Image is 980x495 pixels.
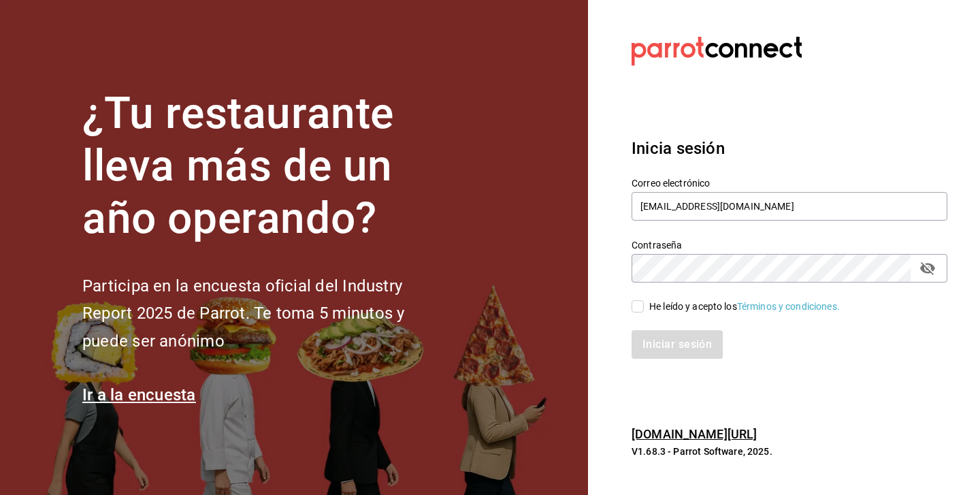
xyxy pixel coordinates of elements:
[82,88,450,244] h1: ¿Tu restaurante lleva más de un año operando?
[632,445,947,458] p: V1.68.3 - Parrot Software, 2025.
[632,136,947,161] h3: Inicia sesión
[82,385,196,404] a: Ir a la encuesta
[632,240,947,250] label: Contraseña
[632,192,947,221] input: Ingresa tu correo electrónico
[632,427,757,441] a: [DOMAIN_NAME][URL]
[82,272,450,355] h2: Participa en la encuesta oficial del Industry Report 2025 de Parrot. Te toma 5 minutos y puede se...
[737,301,840,312] a: Términos y condiciones.
[916,257,939,280] button: passwordField
[632,178,947,188] label: Correo electrónico
[649,300,840,314] div: He leído y acepto los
